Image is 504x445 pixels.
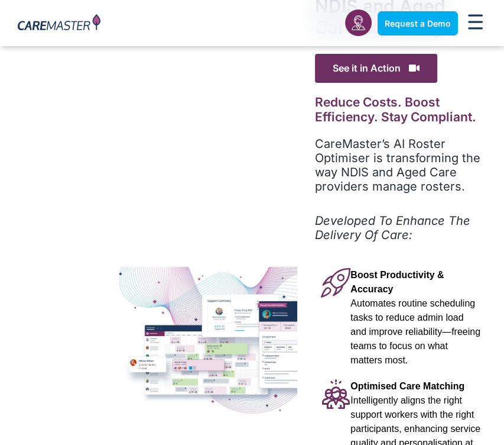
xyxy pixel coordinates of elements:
[315,95,486,124] h2: Reduce Costs. Boost Efficiency. Stay Compliant.
[315,214,470,242] em: Developed To Enhance The Delivery Of Care:
[350,270,444,294] span: Boost Productivity & Accuracy
[350,381,464,391] span: Optimised Care Matching
[350,298,480,365] span: Automates routine scheduling tasks to reduce admin load and improve reliability—freeing teams to ...
[315,54,437,83] span: See it in Action
[385,18,451,28] span: Request a Demo
[18,14,100,33] img: CareMaster Logo
[378,11,458,36] a: Request a Demo
[315,137,486,194] p: CareMaster’s AI Roster Optimiser is transforming the way NDIS and Aged Care providers manage rost...
[464,11,486,36] div: Menu Toggle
